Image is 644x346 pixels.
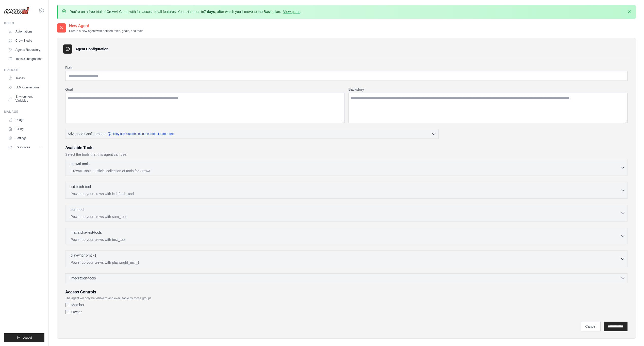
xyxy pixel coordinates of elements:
span: Advanced Configuration [68,131,105,136]
h3: Available Tools [65,145,628,151]
p: You're on a free trial of CrewAI Cloud with full access to all features. Your trial ends in , aft... [70,9,301,14]
a: Environment Variables [6,92,44,105]
div: Build [4,21,44,25]
span: integration-tools [71,276,96,281]
p: sum-tool [71,207,84,212]
p: Power up your crews with sum_tool [71,214,620,219]
button: icd-fetch-tool Power up your crews with icd_fetch_tool [68,184,625,196]
h3: Agent Configuration [75,46,108,52]
button: crewai-tools CrewAI Tools - Official collection of tools for CrewAI [68,161,625,174]
h3: Access Controls [65,289,628,295]
p: crewai-tools [71,161,90,166]
label: Member [71,302,84,307]
a: Billing [6,125,44,133]
p: Create a new agent with defined roles, goals, and tools [69,29,143,33]
img: Logo [4,7,29,14]
p: Select the tools that this agent can use. [65,152,628,157]
a: They can also be set in the code. Learn more [107,132,174,136]
a: Automations [6,27,44,36]
p: Power up your crews with icd_fetch_tool [71,191,620,196]
a: Settings [6,134,44,142]
a: Agents Repository [6,46,44,54]
label: Role [65,65,628,70]
div: Operate [4,68,44,72]
p: Power up your crews with playwright_mcl_1 [71,260,620,265]
label: Owner [71,309,82,314]
a: Traces [6,74,44,82]
button: Advanced Configuration They can also be set in the code. Learn more [65,129,438,138]
label: Goal [65,87,344,92]
a: Cancel [581,322,601,331]
button: Resources [6,143,44,151]
label: Backstory [349,87,628,92]
p: CrewAI Tools - Official collection of tools for CrewAI [71,168,620,174]
button: sum-tool Power up your crews with sum_tool [68,207,625,219]
div: Manage [4,110,44,114]
a: View plans [283,10,300,14]
p: icd-fetch-tool [71,184,91,189]
p: playwright-mcl-1 [71,253,96,258]
p: mattatcha-test-tools [71,230,102,235]
strong: 7 days [204,10,215,14]
a: Tools & Integrations [6,55,44,63]
p: The agent will only be visible to and executable by those groups. [65,296,628,300]
span: Logout [23,336,32,340]
a: LLM Connections [6,83,44,91]
p: Power up your crews with test_tool [71,237,620,242]
button: Logout [4,333,44,342]
a: Crew Studio [6,37,44,45]
h2: New Agent [69,23,143,29]
button: mattatcha-test-tools Power up your crews with test_tool [68,230,625,242]
a: Usage [6,116,44,124]
span: Resources [15,145,30,149]
button: integration-tools [68,276,625,281]
button: playwright-mcl-1 Power up your crews with playwright_mcl_1 [68,253,625,265]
